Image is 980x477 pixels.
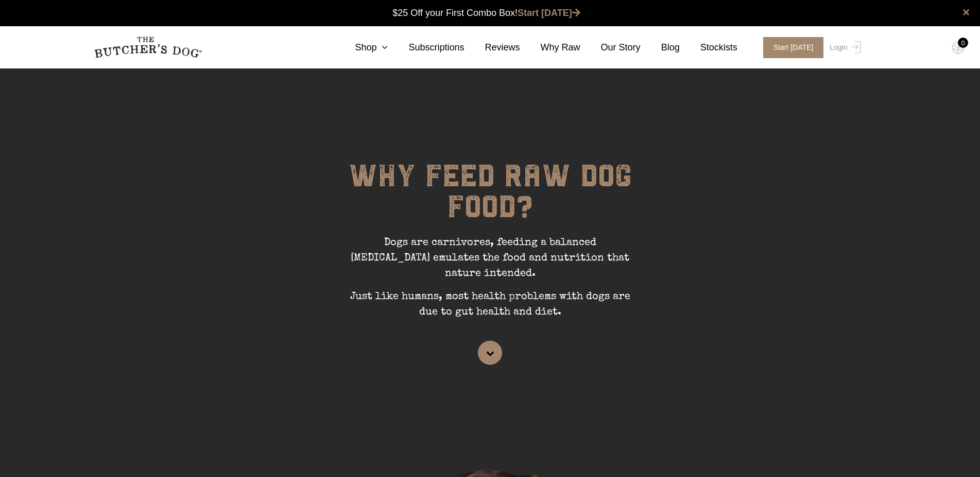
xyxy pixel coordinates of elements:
a: Subscriptions [388,41,464,55]
a: Our Story [580,41,641,55]
p: Just like humans, most health problems with dogs are due to gut health and diet. [336,289,645,328]
span: Start [DATE] [763,37,824,58]
a: Why Raw [520,41,580,55]
a: Blog [641,41,680,55]
img: TBD_Cart-Empty.png [952,41,965,55]
h1: WHY FEED RAW DOG FOOD? [336,161,645,235]
a: Start [DATE] [518,8,580,18]
a: Stockists [680,41,737,55]
a: Start [DATE] [753,37,828,58]
a: Shop [334,41,388,55]
a: Reviews [465,41,520,55]
p: Dogs are carnivores, feeding a balanced [MEDICAL_DATA] emulates the food and nutrition that natur... [336,235,645,289]
a: Login [827,37,861,58]
div: 0 [958,38,968,48]
a: close [962,6,970,19]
